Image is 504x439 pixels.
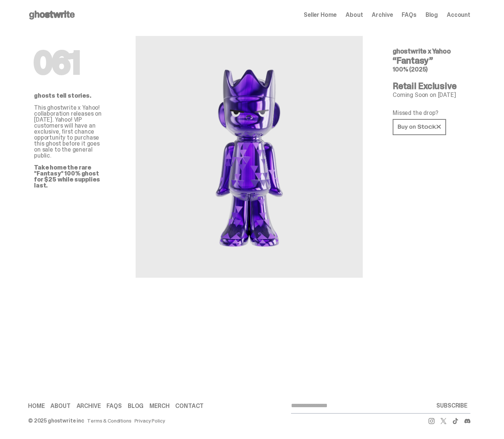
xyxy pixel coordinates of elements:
h4: “Fantasy” [393,56,464,65]
div: © 2025 ghostwrite inc [28,418,84,423]
a: Blog [426,12,438,18]
p: Coming Soon on [DATE] [393,92,464,98]
a: Home [28,403,44,409]
a: Blog [128,403,143,409]
p: This ghostwrite x Yahoo! collaboration releases on [DATE]. Yahoo! VIP customers will have an excl... [34,105,106,189]
a: About [50,403,70,409]
a: Seller Home [304,12,337,18]
h4: Retail Exclusive [393,82,464,91]
img: Yahoo&ldquo;Fantasy&rdquo; [167,54,331,260]
p: Missed the drop? [393,110,464,116]
a: Contact [175,403,204,409]
span: ghostwrite x Yahoo [393,47,451,56]
h1: 061 [34,48,106,78]
a: Account [447,12,470,18]
a: Archive [77,403,101,409]
a: FAQs [402,12,416,18]
a: Privacy Policy [134,418,165,423]
a: Terms & Conditions [87,418,131,423]
span: 100% (2025) [393,65,428,73]
strong: Take home the rare "Fantasy" 100% ghost for $25 while supplies last. [34,164,100,189]
a: About [346,12,363,18]
p: ghosts tell stories. [34,93,106,99]
a: FAQs [106,403,121,409]
button: SUBSCRIBE [433,398,470,413]
a: Merch [149,403,169,409]
a: Archive [372,12,393,18]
